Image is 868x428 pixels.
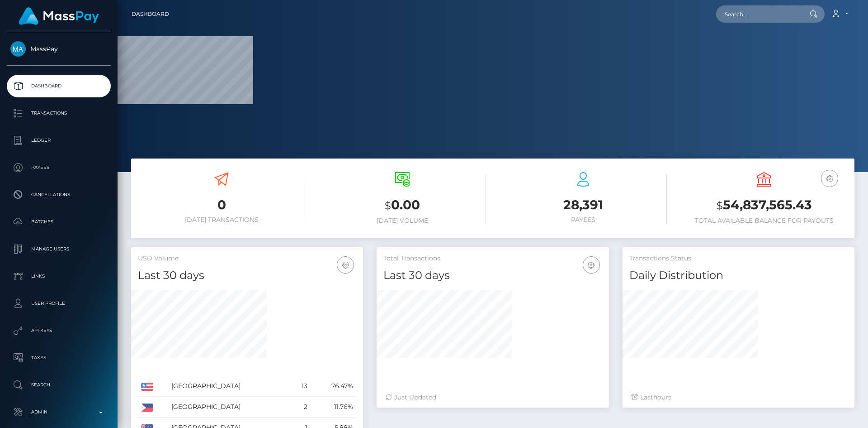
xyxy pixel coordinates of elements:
p: Transactions [10,106,107,120]
h4: Last 30 days [383,268,602,284]
input: Search... [716,5,801,23]
a: Transactions [7,102,111,125]
p: Cancellations [10,188,107,202]
p: Links [10,269,107,283]
a: Admin [7,401,111,423]
h6: Payees [500,216,667,224]
h3: 0.00 [319,196,486,215]
a: Payees [7,156,111,179]
p: Admin [10,405,107,419]
a: Links [7,265,111,288]
div: Just Updated [386,393,599,402]
h3: 54,837,565.43 [680,196,848,215]
h5: USD Volume [138,254,356,263]
img: MassPay Logo [19,7,99,25]
td: 13 [291,376,311,397]
h5: Transactions Status [629,254,848,263]
a: Dashboard [7,75,111,97]
a: Batches [7,211,111,233]
p: Manage Users [10,242,107,256]
span: MassPay [7,45,111,53]
div: Last hours [632,393,845,402]
td: 76.47% [311,376,356,397]
a: Taxes [7,346,111,369]
p: Payees [10,161,107,174]
a: User Profile [7,292,111,315]
img: US.png [141,383,153,391]
p: Taxes [10,351,107,365]
h6: Total Available Balance for Payouts [680,217,848,225]
td: 11.76% [311,397,356,418]
h3: 0 [138,196,305,214]
a: Manage Users [7,238,111,260]
h6: [DATE] Transactions [138,216,305,224]
a: Search [7,374,111,396]
small: $ [717,199,723,212]
a: Ledger [7,129,111,152]
small: $ [385,199,391,212]
h6: [DATE] Volume [319,217,486,225]
a: Cancellations [7,183,111,206]
p: User Profile [10,297,107,310]
td: [GEOGRAPHIC_DATA] [168,397,291,418]
h5: Total Transactions [383,254,602,263]
a: API Keys [7,319,111,342]
h4: Last 30 days [138,268,356,284]
img: PH.png [141,404,153,412]
td: 2 [291,397,311,418]
h3: 28,391 [500,196,667,214]
a: Dashboard [132,5,169,24]
p: Ledger [10,134,107,147]
h4: Daily Distribution [629,268,848,284]
p: API Keys [10,324,107,337]
td: [GEOGRAPHIC_DATA] [168,376,291,397]
p: Dashboard [10,79,107,93]
p: Search [10,378,107,392]
p: Batches [10,215,107,229]
img: MassPay [10,41,26,57]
